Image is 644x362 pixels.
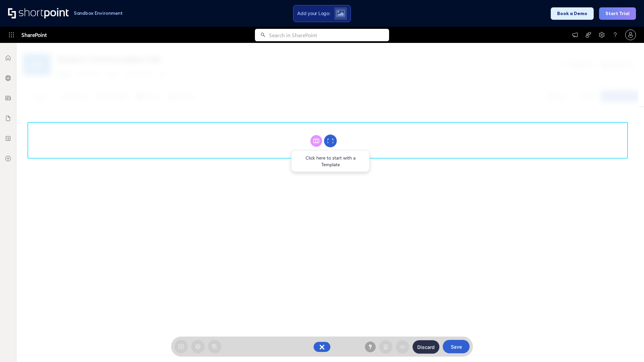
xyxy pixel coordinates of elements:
[336,10,345,17] img: Upload logo
[21,27,47,43] span: SharePoint
[610,330,644,362] iframe: Chat Widget
[297,10,330,16] span: Add your Logo:
[443,340,470,353] button: Save
[74,11,123,15] h1: Sandbox Environment
[599,7,636,20] button: Start Trial
[551,7,594,20] button: Book a Demo
[269,29,389,41] input: Search in SharePoint
[413,340,439,354] button: Discard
